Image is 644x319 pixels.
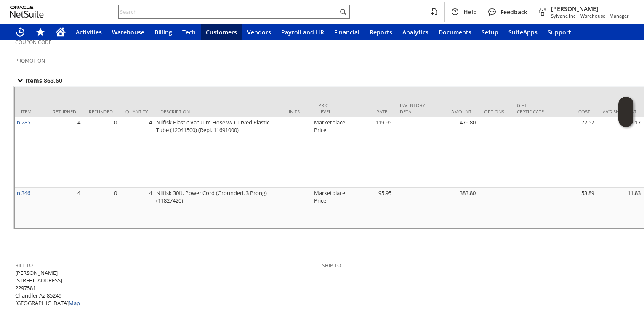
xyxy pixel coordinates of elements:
td: 0 [82,117,119,188]
svg: Search [338,7,348,17]
span: Oracle Guided Learning Widget. To move around, please hold and drag [618,112,633,127]
div: Inventory Detail [400,102,425,115]
a: Warehouse [107,24,149,40]
td: Nilfisk Plastic Vacuum Hose w/ Curved Plastic Tube (12041500) (Repl. 11691000) [154,117,280,188]
span: [PERSON_NAME] [STREET_ADDRESS] 2297581 Chandler AZ 85249 [GEOGRAPHIC_DATA] [15,269,80,307]
span: - [577,13,579,19]
div: Avg Ship Cost [603,108,636,115]
a: Map [69,299,80,307]
span: Vendors [247,28,271,36]
div: Description [160,108,274,115]
span: Sylvane Inc [551,13,575,19]
a: Promotion [15,57,45,64]
div: Options [484,108,504,115]
div: Returned [53,108,76,115]
span: SuiteApps [508,28,538,36]
div: Price Level [318,102,341,115]
td: 53.89 [550,188,596,228]
input: Search [119,7,338,17]
div: Refunded [89,108,113,115]
td: 4 [46,117,82,188]
div: Amount [438,108,471,115]
td: 479.80 [431,117,478,188]
div: Cost [556,108,590,115]
span: Activities [76,28,102,36]
span: Analytics [402,28,428,36]
td: 95.95 [347,188,394,228]
td: Marketplace Price [312,188,347,228]
iframe: Click here to launch Oracle Guided Learning Help Panel [618,97,633,127]
td: 383.80 [431,188,478,228]
svg: Shortcuts [35,27,45,37]
a: Setup [476,24,503,40]
td: 4 [119,188,154,228]
a: Tech [177,24,201,40]
span: Billing [154,28,172,36]
td: 0 [82,188,119,228]
td: 11.83 [596,188,643,228]
td: Nilfisk 30ft. Power Cord (Grounded, 3 Prong) (11827420) [154,188,280,228]
div: Item [21,108,40,115]
a: SuiteApps [503,24,543,40]
a: Bill To [15,262,33,269]
span: Feedback [500,8,527,16]
a: Items 863.60 [15,75,72,85]
span: Customers [206,28,237,36]
a: Coupon Code [15,39,52,46]
svg: Recent Records [15,27,25,37]
a: Address [10,237,54,248]
a: ni346 [17,189,30,197]
span: Warehouse [112,28,144,36]
td: 12.17 [596,117,643,188]
td: 119.95 [347,117,394,188]
span: Payroll and HR [281,28,324,36]
td: 4 [46,188,82,228]
a: Recent Records [10,24,30,40]
span: Financial [334,28,359,36]
td: 72.52 [550,117,596,188]
svg: Home [56,27,66,37]
a: Customers [201,24,242,40]
div: Shortcuts [30,24,51,40]
td: Marketplace Price [312,117,347,188]
span: Warehouse - Manager [580,13,629,19]
a: Ship To [322,262,341,269]
span: Tech [182,28,196,36]
span: Setup [482,28,498,36]
a: Billing [149,24,177,40]
a: Activities [71,24,107,40]
a: Analytics [397,24,434,40]
a: Documents [434,24,476,40]
span: 863.60 [44,76,62,84]
span: Documents [439,28,471,36]
td: 4 [119,117,154,188]
span: [PERSON_NAME] [551,5,629,13]
a: Vendors [242,24,276,40]
a: Support [543,24,576,40]
span: Help [463,8,477,16]
a: Reports [365,24,397,40]
div: Quantity [125,108,148,115]
div: Gift Certificate [517,102,544,115]
span: Support [548,28,571,36]
span: Reports [370,28,392,36]
a: Home [51,24,71,40]
a: Payroll and HR [276,24,329,40]
a: Financial [329,24,365,40]
div: Units [287,108,306,115]
div: Rate [354,108,387,115]
a: ni285 [17,119,30,126]
svg: logo [10,6,44,18]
